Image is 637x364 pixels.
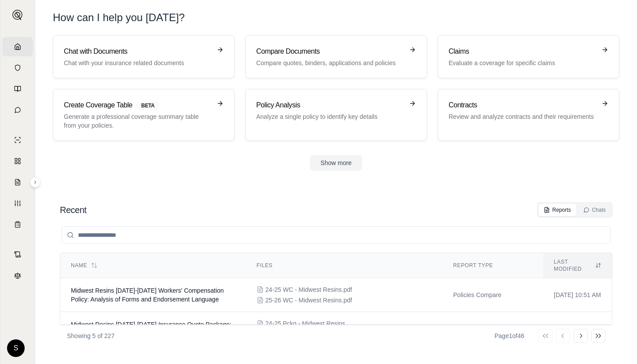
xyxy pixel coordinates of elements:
[2,173,33,192] a: Claim Coverage
[71,262,236,269] div: Name
[30,177,41,188] button: Expand sidebar
[136,101,160,110] span: BETA
[2,37,33,56] a: Home
[543,278,612,312] td: [DATE] 10:51 AM
[265,296,352,305] span: 25-26 WC - Midwest Resins.pdf
[2,194,33,213] a: Custom Report
[583,206,606,213] div: Chats
[7,339,25,357] div: S
[60,204,86,216] h2: Recent
[543,312,612,346] td: [DATE] 10:30 AM
[71,287,224,303] span: Midwest Resins 2024-2025 Workers' Compensation Policy: Analysis of Forms and Endorsement Language
[71,321,231,337] span: Midwest Resins 2024-2025 Insurance Quote Package: Analysis of Forms and Endorsement Language
[554,258,601,272] div: Last modified
[246,253,442,278] th: Files
[2,266,33,285] a: Legal Search Engine
[265,285,352,294] span: 24-25 WC - Midwest Resins.pdf
[53,11,185,25] h1: How can I help you [DATE]?
[9,6,26,24] button: Expand sidebar
[2,215,33,234] a: Coverage Table
[2,100,33,120] a: Chat
[438,89,619,141] a: ContractsReview and analyze contracts and their requirements
[64,112,211,130] p: Generate a professional coverage summary table from your policies.
[64,59,211,67] p: Chat with your insurance related documents
[256,100,404,110] h3: Policy Analysis
[449,46,596,57] h3: Claims
[64,46,211,57] h3: Chat with Documents
[256,59,404,67] p: Compare quotes, binders, applications and policies
[449,112,596,121] p: Review and analyze contracts and their requirements
[64,100,211,110] h3: Create Coverage Table
[442,253,543,278] th: Report Type
[442,312,543,346] td: Policies Compare
[578,204,611,216] button: Chats
[53,35,235,78] a: Chat with DocumentsChat with your insurance related documents
[256,46,404,57] h3: Compare Documents
[494,331,524,340] div: Page 1 of 46
[310,155,362,171] button: Show more
[53,89,235,141] a: Create Coverage TableBETAGenerate a professional coverage summary table from your policies.
[538,204,576,216] button: Reports
[2,245,33,264] a: Contract Analysis
[12,10,23,20] img: Expand sidebar
[256,112,404,121] p: Analyze a single policy to identify key details
[2,58,33,77] a: Documents Vault
[245,35,427,78] a: Compare DocumentsCompare quotes, binders, applications and policies
[449,59,596,67] p: Evaluate a coverage for specific claims
[2,79,33,99] a: Prompt Library
[449,100,596,110] h3: Contracts
[67,331,114,340] p: Showing 5 of 227
[544,206,571,213] div: Reports
[438,35,619,78] a: ClaimsEvaluate a coverage for specific claims
[2,151,33,171] a: Policy Comparisons
[2,130,33,150] a: Single Policy
[442,278,543,312] td: Policies Compare
[245,89,427,141] a: Policy AnalysisAnalyze a single policy to identify key details
[265,319,353,328] span: 24-25 Pckg - Midwest Resins.pdf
